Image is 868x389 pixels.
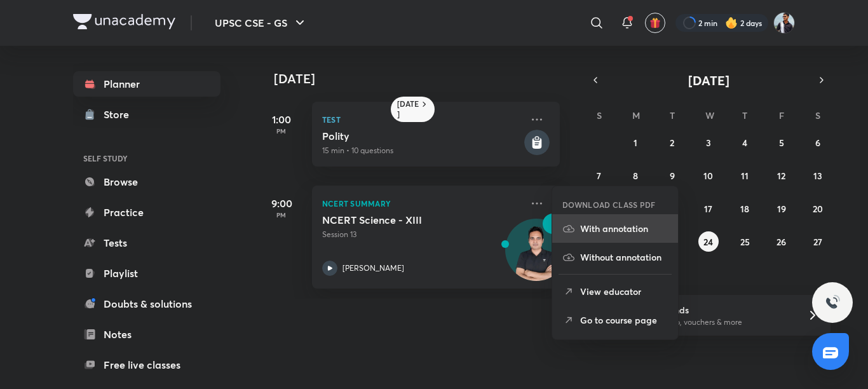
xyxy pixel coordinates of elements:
[742,137,747,149] abbr: September 4, 2025
[808,198,828,219] button: September 20, 2025
[808,132,828,153] button: September 6, 2025
[625,165,646,186] button: September 8, 2025
[645,13,665,33] button: avatar
[207,10,315,36] button: UPSC CSE - GS
[73,291,220,317] a: Doubts & solutions
[580,285,668,298] p: View educator
[635,303,792,317] h6: Refer friends
[771,231,792,252] button: September 26, 2025
[322,229,522,240] p: Session 13
[779,109,784,121] abbr: Friday
[322,196,522,211] p: NCERT Summary
[342,263,404,274] p: [PERSON_NAME]
[808,231,828,252] button: September 27, 2025
[662,132,682,153] button: September 2, 2025
[815,109,820,121] abbr: Saturday
[604,71,813,89] button: [DATE]
[808,165,828,186] button: September 13, 2025
[562,199,656,210] h6: DOWNLOAD CLASS PDF
[256,127,307,135] p: PM
[625,132,646,153] button: September 1, 2025
[698,231,719,252] button: September 24, 2025
[73,352,220,378] a: Free live classes
[777,203,786,215] abbr: September 19, 2025
[735,231,755,252] button: September 25, 2025
[703,170,713,182] abbr: September 10, 2025
[589,165,609,186] button: September 7, 2025
[771,165,792,186] button: September 12, 2025
[670,109,675,121] abbr: Tuesday
[698,198,719,219] button: September 17, 2025
[662,165,682,186] button: September 9, 2025
[256,112,307,127] h5: 1:00
[73,200,220,225] a: Practice
[771,132,792,153] button: September 5, 2025
[274,71,573,86] h4: [DATE]
[322,145,522,156] p: 15 min • 10 questions
[725,17,738,29] img: streak
[73,230,220,256] a: Tests
[741,170,749,182] abbr: September 11, 2025
[735,165,755,186] button: September 11, 2025
[634,137,637,149] abbr: September 1, 2025
[705,109,714,121] abbr: Wednesday
[776,236,786,248] abbr: September 26, 2025
[703,236,713,248] abbr: September 24, 2025
[777,170,785,182] abbr: September 12, 2025
[322,112,522,127] p: Test
[322,214,480,226] h5: NCERT Science - XIII
[635,317,792,328] p: Win a laptop, vouchers & more
[73,169,220,194] a: Browse
[688,72,729,89] span: [DATE]
[740,203,749,215] abbr: September 18, 2025
[825,295,840,310] img: ttu
[779,137,784,149] abbr: September 5, 2025
[580,313,668,327] p: Go to course page
[73,102,220,127] a: Store
[815,137,820,149] abbr: September 6, 2025
[735,198,755,219] button: September 18, 2025
[597,170,601,182] abbr: September 7, 2025
[649,17,661,29] img: avatar
[771,198,792,219] button: September 19, 2025
[256,196,307,211] h5: 9:00
[813,203,823,215] abbr: September 20, 2025
[580,222,668,235] p: With annotation
[506,226,567,287] img: Avatar
[597,109,602,121] abbr: Sunday
[633,170,638,182] abbr: September 8, 2025
[704,203,712,215] abbr: September 17, 2025
[73,14,175,29] img: Company Logo
[73,14,175,32] a: Company Logo
[580,250,668,264] p: Without annotation
[73,147,220,169] h6: SELF STUDY
[632,109,640,121] abbr: Monday
[256,211,307,219] p: PM
[670,170,675,182] abbr: September 9, 2025
[73,71,220,97] a: Planner
[73,261,220,286] a: Playlist
[742,109,747,121] abbr: Thursday
[104,107,137,122] div: Store
[740,236,750,248] abbr: September 25, 2025
[698,165,719,186] button: September 10, 2025
[706,137,711,149] abbr: September 3, 2025
[735,132,755,153] button: September 4, 2025
[698,132,719,153] button: September 3, 2025
[73,322,220,347] a: Notes
[773,12,795,34] img: Hitesh Kumar
[322,130,522,142] h5: Polity
[813,170,822,182] abbr: September 13, 2025
[397,99,419,119] h6: [DATE]
[813,236,822,248] abbr: September 27, 2025
[670,137,674,149] abbr: September 2, 2025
